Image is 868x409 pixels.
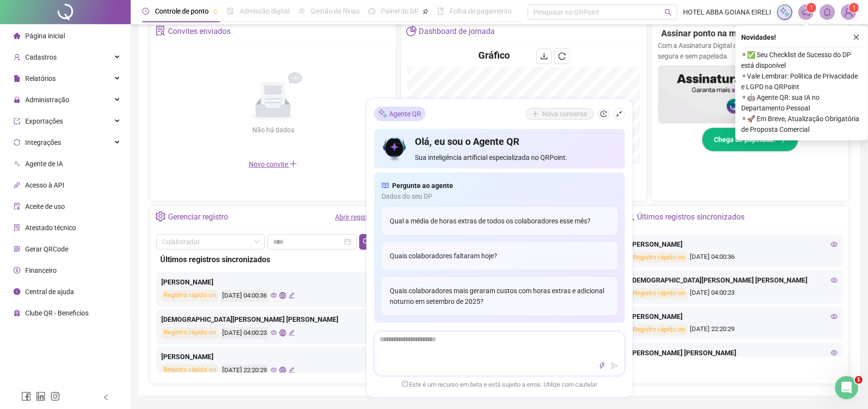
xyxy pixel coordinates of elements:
div: Quais colaboradores mais geraram custos com horas extras e adicional noturno em setembro de 2025? [382,277,617,315]
img: sparkle-icon.fc2bf0ac1784a2077858766a79e2daf3.svg [779,7,790,17]
span: exclamation-circle [402,381,408,387]
span: home [14,32,20,39]
span: Este é um recurso em beta e está sujeito a erros. Utilize com cautela! [402,380,597,390]
span: Exportações [25,117,63,125]
div: [PERSON_NAME] [161,351,368,362]
span: Controle de ponto [155,7,209,15]
span: read [382,180,389,191]
span: eye [271,367,277,373]
span: gift [14,310,20,316]
iframe: Intercom live chat [835,376,858,399]
div: [DATE] 22:20:29 [221,364,268,377]
img: icon [382,135,408,163]
span: ⚬ 🤖 Agente QR: sua IA no Departamento Pessoal [741,92,862,113]
img: sparkle-icon.fc2bf0ac1784a2077858766a79e2daf3.svg [378,109,388,119]
span: Pergunte ao agente [393,180,454,191]
span: eye [831,313,838,320]
span: Financeiro [25,267,57,274]
div: Qual a média de horas extras de todos os colaboradores esse mês? [382,207,617,235]
span: lock [14,96,20,103]
img: banner%2F02c71560-61a6-44d4-94b9-c8ab97240462.png [658,65,842,124]
span: audit [14,203,20,210]
div: [DEMOGRAPHIC_DATA][PERSON_NAME] [PERSON_NAME] [161,314,368,325]
div: Dashboard de jornada [419,23,495,40]
span: pushpin [213,9,218,15]
div: [DATE] 04:00:23 [630,288,838,299]
span: sun [298,8,305,15]
h2: Assinar ponto na mão? Isso ficou no passado! [661,27,839,40]
span: global [279,330,286,336]
span: linkedin [36,392,46,401]
span: Atestado técnico [25,224,76,232]
span: Integrações [25,139,61,146]
div: [DATE] 22:20:29 [630,324,838,335]
span: solution [155,26,166,36]
div: Registro rápido on [630,288,687,299]
span: eye [831,349,838,356]
span: info-circle [14,288,20,295]
span: left [103,394,109,401]
div: [DATE] 04:00:36 [630,252,838,263]
span: 1 [853,4,856,11]
span: file-done [227,8,234,15]
span: Central de ajuda [25,288,74,296]
span: instagram [50,392,60,401]
span: ⚬ ✅ Seu Checklist de Sucesso do DP está disponível [741,49,862,71]
span: book [437,8,444,15]
span: Página inicial [25,32,65,40]
h4: Gráfico [478,48,510,62]
span: sync [14,139,20,146]
h4: Olá, eu sou o Agente QR [415,135,617,148]
span: edit [289,292,295,299]
span: search [363,238,370,246]
span: Sua inteligência artificial especializada no QRPoint. [415,152,617,163]
sup: 1 [807,3,816,13]
span: pie-chart [406,26,416,36]
span: eye [271,330,277,336]
div: [PERSON_NAME] [PERSON_NAME] [630,347,838,358]
span: Novidades ! [741,32,776,43]
div: Convites enviados [168,23,230,40]
div: [DEMOGRAPHIC_DATA][PERSON_NAME] [PERSON_NAME] [630,275,838,285]
span: Clube QR - Beneficios [25,309,89,317]
span: user-add [14,54,20,61]
button: thunderbolt [596,360,608,372]
span: HOTEL ABBA GOIANA EIRELI [683,7,771,17]
div: Gerenciar registro [168,209,228,225]
span: Dados do seu DP [382,191,617,202]
img: 27070 [841,5,856,19]
span: clock-circle [142,8,149,15]
div: Não há dados [228,125,318,135]
span: notification [802,8,810,16]
span: Relatórios [25,75,56,82]
span: download [540,52,548,60]
span: Administração [25,96,69,104]
span: facebook [21,392,31,401]
div: Quais colaboradores faltaram hoje? [382,242,617,269]
div: [DATE] 04:00:36 [221,290,268,302]
span: Chega de papelada! [714,134,776,145]
span: 1 [810,4,813,11]
button: send [609,360,621,372]
div: [PERSON_NAME] [161,277,368,287]
div: Registro rápido on [630,252,687,263]
span: Novo convite [249,160,297,168]
span: eye [831,241,838,248]
div: Agente QR [374,107,426,121]
span: edit [289,330,295,336]
span: plus [289,160,297,168]
span: pushpin [423,9,428,15]
span: solution [14,224,20,231]
span: dollar [14,267,20,274]
span: Cadastros [25,53,57,61]
span: global [279,292,286,299]
span: Gestão de férias [311,7,360,15]
div: [DATE] 04:00:23 [221,327,268,339]
div: [PERSON_NAME] [630,239,838,250]
span: Painel do DP [381,7,419,15]
div: Últimos registros sincronizados [160,253,369,266]
div: Registro rápido on [630,324,687,335]
span: Agente de IA [25,160,63,168]
span: edit [289,367,295,373]
span: history [600,110,607,117]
